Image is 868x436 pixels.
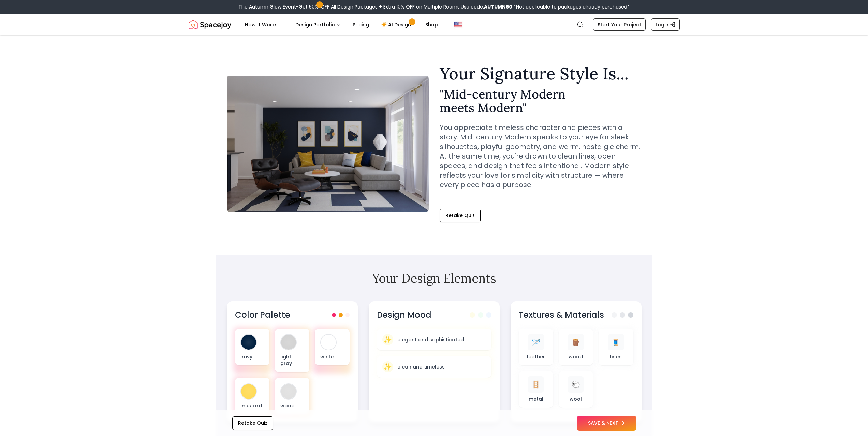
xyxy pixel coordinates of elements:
[570,395,582,402] p: wool
[420,18,443,31] a: Shop
[577,416,636,431] button: SAVE & NEXT
[440,209,481,222] button: Retake Quiz
[189,18,231,31] a: Spacejoy
[440,65,642,82] h1: Your Signature Style Is...
[610,353,622,360] p: linen
[383,362,392,372] span: ✨
[239,18,289,31] button: How It Works
[527,353,545,360] p: leather
[440,123,642,190] p: You appreciate timeless character and pieces with a story. Mid-century Modern speaks to your eye ...
[280,353,304,367] p: light gray
[397,363,445,370] p: clean and timeless
[320,353,344,360] p: white
[235,310,290,320] h3: Color Palette
[532,337,540,347] span: 🪡
[593,18,646,31] a: Start Your Project
[189,18,231,31] img: Spacejoy Logo
[238,3,630,10] div: The Autumn Glow Event-Get 50% OFF All Design Packages + Extra 10% OFF on Multiple Rooms.
[612,337,620,347] span: 🧵
[227,271,642,285] h2: Your Design Elements
[397,336,464,343] p: elegant and sophisticated
[572,337,580,347] span: 🪵
[651,18,680,31] a: Login
[440,87,642,115] h2: " Mid-century Modern meets Modern "
[240,353,264,360] p: navy
[572,380,580,389] span: 🐑
[240,402,264,409] p: mustard
[532,380,540,389] span: 🪜
[376,18,418,31] a: AI Design
[290,18,346,31] button: Design Portfolio
[484,3,512,10] b: AUTUMN50
[569,353,583,360] p: wood
[454,20,462,29] img: United States
[347,18,374,31] a: Pricing
[189,14,680,35] nav: Global
[512,3,630,10] span: *Not applicable to packages already purchased*
[239,18,443,31] nav: Main
[377,310,431,320] h3: Design Mood
[383,335,392,344] span: ✨
[227,76,429,212] img: Mid-century Modern meets Modern Style Example
[232,416,273,430] button: Retake Quiz
[280,402,304,409] p: wood
[461,3,512,10] span: Use code:
[519,310,604,320] h3: Textures & Materials
[529,395,543,402] p: metal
